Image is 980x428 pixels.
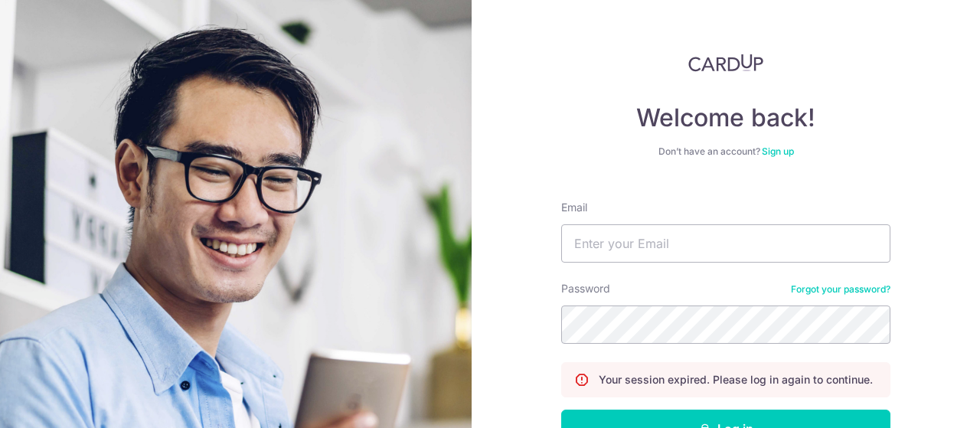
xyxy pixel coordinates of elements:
input: Enter your Email [561,224,890,263]
p: Your session expired. Please log in again to continue. [599,372,873,387]
label: Email [561,200,587,215]
a: Sign up [762,145,794,157]
div: Don’t have an account? [561,145,890,158]
label: Password [561,281,610,296]
img: CardUp Logo [688,54,763,72]
a: Forgot your password? [791,283,890,296]
h4: Welcome back! [561,103,890,133]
